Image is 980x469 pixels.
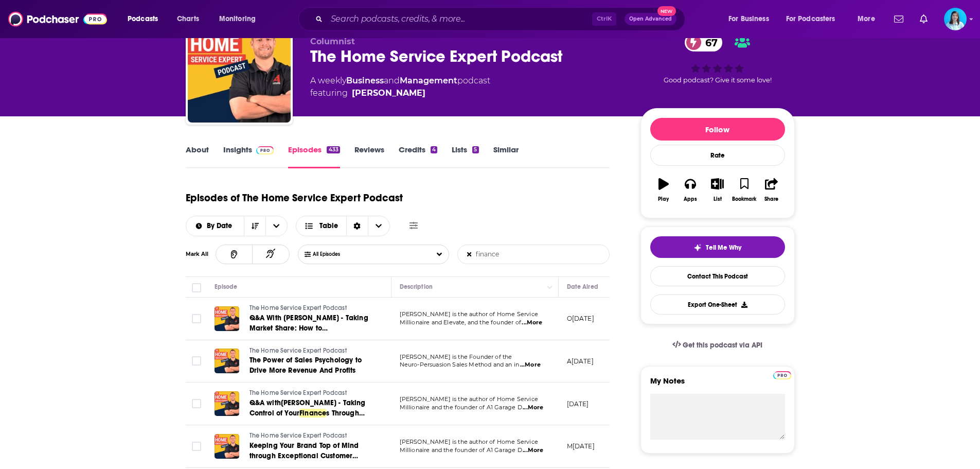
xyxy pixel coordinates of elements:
[650,376,785,394] label: My Notes
[523,446,543,455] span: ...More
[522,319,542,327] span: ...More
[250,346,373,356] a: The Home Service Expert Podcast
[288,145,340,168] a: Episodes433
[212,11,269,27] button: open menu
[296,216,390,236] button: Choose View
[250,389,373,398] a: The Home Service Expert Podcast
[399,145,437,168] a: Credits4
[629,16,672,22] span: Open Advanced
[890,10,907,28] a: Show notifications dropdown
[567,442,595,450] p: M[DATE]
[192,356,201,366] span: Toggle select row
[695,33,723,51] span: 67
[298,245,449,264] button: Choose List Listened
[250,356,362,375] span: The Power of Sales Psychology to Drive More Revenue And Profits
[192,399,201,408] span: Toggle select row
[714,196,722,202] div: List
[400,438,538,445] span: [PERSON_NAME] is the author of Home Service
[400,319,521,326] span: Millionaire and Elevate, and the founder of
[400,353,512,360] span: [PERSON_NAME] is the Founder of the
[400,310,538,318] span: [PERSON_NAME] is the author of Home Service
[916,10,932,28] a: Show notifications dropdown
[192,314,201,323] span: Toggle select row
[250,313,373,334] a: Q&A With [PERSON_NAME] - Taking Market Share: How to Manage
[8,9,107,29] img: Podchaser - Follow, Share and Rate Podcasts
[773,370,791,379] a: Pro website
[650,145,785,166] div: Rate
[250,304,373,313] a: The Home Service Expert Podcast
[592,12,616,26] span: Ctrl K
[250,389,347,396] span: The Home Service Expert Podcast
[431,146,437,153] div: 4
[192,442,201,451] span: Toggle select row
[215,281,238,293] div: Episode
[400,395,538,403] span: [PERSON_NAME] is the author of Home Service
[493,145,519,168] a: Similar
[250,441,373,461] a: Keeping Your Brand Top of Mind through Exceptional Customer Service
[786,12,835,26] span: For Podcasters
[650,171,677,209] button: Play
[683,341,762,350] span: Get this podcast via API
[704,171,730,209] button: List
[186,145,209,168] a: About
[685,33,723,51] a: 67
[944,8,967,30] img: User Profile
[858,12,875,26] span: More
[250,347,347,354] span: The Home Service Expert Podcast
[567,399,589,408] p: [DATE]
[120,11,171,27] button: open menu
[299,409,326,418] span: Finance
[177,12,199,26] span: Charts
[677,171,704,209] button: Apps
[250,355,373,376] a: The Power of Sales Psychology to Drive More Revenue And Profits
[567,314,594,323] p: O[DATE]
[308,7,695,31] div: Search podcasts, credits, & more...
[640,27,795,91] div: 67Good podcast? Give it some love!
[664,333,771,358] a: Get this podcast via API
[472,146,478,153] div: 5
[452,145,478,168] a: Lists5
[352,87,425,99] a: Tommy Mello
[219,12,256,26] span: Monitoring
[327,146,340,153] div: 433
[650,118,785,141] button: Follow
[250,304,347,311] span: The Home Service Expert Podcast
[384,76,400,85] span: and
[244,216,265,236] button: Sort Direction
[684,196,697,202] div: Apps
[319,222,338,230] span: Table
[693,244,702,252] img: tell me why sparkle
[186,192,403,204] h1: Episodes of The Home Service Expert Podcast
[658,196,669,202] div: Play
[944,8,967,30] button: Show profile menu
[250,431,373,441] a: The Home Service Expert Podcast
[354,145,384,168] a: Reviews
[400,281,433,293] div: Description
[128,12,158,26] span: Podcasts
[650,294,785,315] button: Export One-Sheet
[731,171,758,209] button: Bookmark
[758,171,785,209] button: Share
[664,76,772,84] span: Good podcast? Give it some love!
[250,398,373,419] a: Q&A with[PERSON_NAME] - Taking Control of YourFinances Through Smart Debt Management
[706,244,741,252] span: Tell Me Why
[520,361,541,369] span: ...More
[650,266,785,286] a: Contact This Podcast
[310,75,490,99] div: A weekly podcast
[346,76,384,85] a: Business
[400,361,520,368] span: Neuro-Persuasion Sales Method and an in
[728,12,769,26] span: For Business
[625,13,676,25] button: Open AdvancedNew
[327,11,592,27] input: Search podcasts, credits, & more...
[313,251,361,257] span: All Episodes
[944,8,967,30] span: Logged in as ClarisseG
[265,216,287,236] button: open menu
[188,20,291,123] img: The Home Service Expert Podcast
[400,446,522,454] span: Millionaire and the founder of A1 Garage D
[567,281,598,293] div: Date Aired
[400,76,457,85] a: Management
[207,222,236,230] span: By Date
